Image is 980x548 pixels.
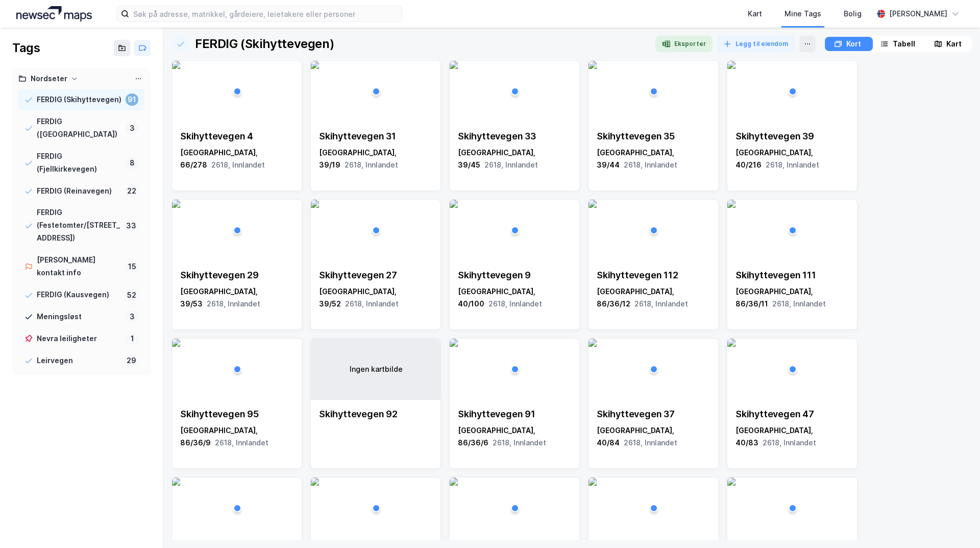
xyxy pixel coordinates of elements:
div: Skihyttevegen 35 [597,130,710,142]
div: FERDIG (Kausvegen) [37,289,121,301]
img: 256x120 [450,478,458,486]
div: [PERSON_NAME] [889,8,947,20]
span: 2618, Innlandet [766,160,819,169]
a: Nevra leiligheter1 [18,328,144,349]
div: [GEOGRAPHIC_DATA], 40/216 [736,147,849,171]
div: Skihyttevegen 92 [319,408,432,420]
div: Skihyttevegen 27 [319,269,432,281]
div: [GEOGRAPHIC_DATA], 86/36/12 [597,285,710,310]
span: 2618, Innlandet [763,438,816,447]
button: Legg til eiendom [717,36,795,52]
div: Bolig [844,8,862,20]
div: Skihyttevegen 29 [180,269,293,281]
div: 1 [126,332,138,345]
div: Nevra leiligheter [37,332,122,345]
div: [GEOGRAPHIC_DATA], 40/100 [458,285,571,310]
div: Skihyttevegen 91 [458,408,571,420]
div: Skihyttevegen 31 [319,130,432,142]
button: Eksporter [655,36,713,52]
div: Skihyttevegen 112 [597,269,710,281]
a: [PERSON_NAME] kontakt info15 [18,250,144,283]
div: Skihyttevegen 4 [180,130,293,142]
div: FERDIG (Skihyttevegen) [195,36,334,52]
div: Meningsløst [37,311,122,323]
div: [PERSON_NAME] kontakt info [37,254,122,279]
img: 256x120 [589,200,597,208]
div: [GEOGRAPHIC_DATA], 66/278 [180,147,293,171]
span: 2618, Innlandet [634,299,688,308]
div: Nordseter [31,73,67,85]
div: [GEOGRAPHIC_DATA], 39/45 [458,147,571,171]
div: 8 [126,157,138,169]
span: 2618, Innlandet [624,160,677,169]
div: FERDIG ([GEOGRAPHIC_DATA]) [37,115,122,141]
input: Søk på adresse, matrikkel, gårdeiere, leietakere eller personer [129,6,402,21]
span: 2618, Innlandet [484,160,538,169]
a: FERDIG (Fjellkirkevegen)8 [18,146,144,180]
a: FERDIG (Reinavegen)22 [18,181,144,202]
img: 256x120 [172,339,180,347]
a: Meningsløst3 [18,306,144,327]
div: Leirvegen [37,354,120,367]
span: 2618, Innlandet [345,160,398,169]
div: [GEOGRAPHIC_DATA], 39/19 [319,147,432,171]
div: [GEOGRAPHIC_DATA], 86/36/11 [736,285,849,310]
div: FERDIG (Festetomter/[STREET_ADDRESS]) [37,206,120,245]
span: 2618, Innlandet [345,299,399,308]
div: Tabell [893,38,915,50]
a: Leirvegen29 [18,350,144,371]
img: logo.a4113a55bc3d86da70a041830d287a7e.svg [16,6,92,21]
img: 256x120 [172,200,180,208]
div: 15 [126,260,138,273]
div: 33 [124,220,138,232]
img: 256x120 [589,339,597,347]
div: [GEOGRAPHIC_DATA], 39/44 [597,147,710,171]
img: 256x120 [589,478,597,486]
span: 2618, Innlandet [493,438,546,447]
div: 29 [125,354,138,367]
div: FERDIG (Reinavegen) [37,185,121,198]
img: 256x120 [727,61,736,69]
img: 256x120 [311,200,319,208]
div: Ingen kartbilde [311,339,442,400]
a: FERDIG ([GEOGRAPHIC_DATA])3 [18,111,144,145]
div: Mine Tags [785,8,821,20]
img: 256x120 [450,61,458,69]
span: 2618, Innlandet [772,299,826,308]
div: [GEOGRAPHIC_DATA], 40/84 [597,424,710,449]
div: Skihyttevegen 39 [736,130,849,142]
div: [GEOGRAPHIC_DATA], 40/83 [736,424,849,449]
div: Skihyttevegen 9 [458,269,571,281]
img: 256x120 [727,478,736,486]
img: 256x120 [172,61,180,69]
div: Skihyttevegen 95 [180,408,293,420]
span: 2618, Innlandet [207,299,260,308]
div: Kart [946,38,962,50]
div: Skihyttevegen 37 [597,408,710,420]
img: 256x120 [727,200,736,208]
div: Kort [846,38,861,50]
img: 256x120 [589,61,597,69]
div: 3 [126,311,138,323]
div: FERDIG (Skihyttevegen) [37,93,121,106]
span: 2618, Innlandet [488,299,542,308]
span: 2618, Innlandet [215,438,268,447]
div: Tags [12,40,40,56]
img: 256x120 [172,478,180,486]
a: FERDIG (Festetomter/[STREET_ADDRESS])33 [18,202,144,249]
span: 2618, Innlandet [211,160,265,169]
img: 256x120 [450,339,458,347]
img: 256x120 [727,339,736,347]
div: 91 [126,93,138,106]
div: Kontrollprogram for chat [929,499,980,548]
div: [GEOGRAPHIC_DATA], 39/52 [319,285,432,310]
div: Skihyttevegen 47 [736,408,849,420]
div: [GEOGRAPHIC_DATA], 86/36/6 [458,424,571,449]
span: 2618, Innlandet [624,438,677,447]
a: FERDIG (Skihyttevegen)91 [18,89,144,110]
a: FERDIG (Kausvegen)52 [18,284,144,305]
div: [GEOGRAPHIC_DATA], 86/36/9 [180,424,293,449]
img: 256x120 [311,61,319,69]
div: Skihyttevegen 111 [736,269,849,281]
iframe: Chat Widget [929,499,980,548]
